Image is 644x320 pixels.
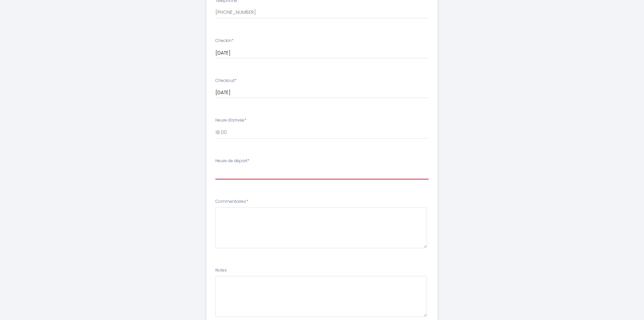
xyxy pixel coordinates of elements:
label: Notes [215,267,227,274]
label: Checkin [215,38,234,44]
label: Heure de départ [215,158,249,164]
label: Commentaires [215,198,248,205]
label: Checkout [215,78,237,84]
label: Heure d'arrivée [215,117,246,124]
